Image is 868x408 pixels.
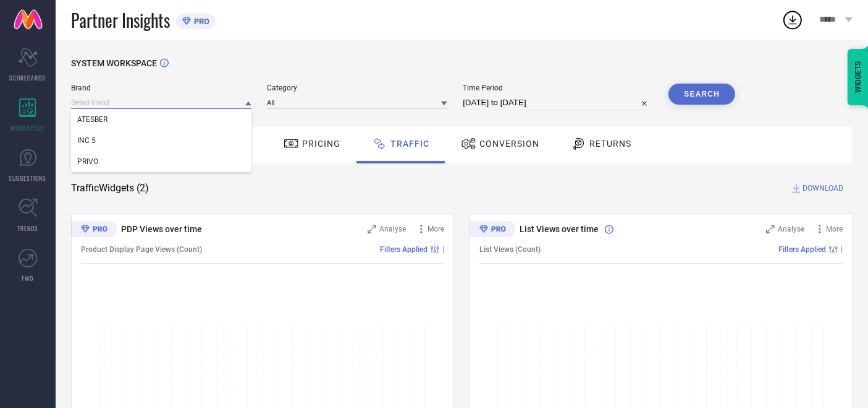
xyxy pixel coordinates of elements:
[302,139,340,149] span: Pricing
[71,84,251,92] span: Brand
[77,115,107,124] span: ATESBER
[479,245,541,254] span: List Views (Count)
[71,182,149,194] span: Traffic Widgets ( 2 )
[379,225,406,233] span: Analyse
[390,139,429,149] span: Traffic
[428,225,444,233] span: More
[77,136,96,145] span: INC 5
[71,109,251,130] div: ATESBER
[81,245,202,254] span: Product Display Page Views (Count)
[470,221,515,240] div: Premium
[71,221,117,240] div: Premium
[841,245,843,254] span: |
[10,73,46,82] span: SCORECARDS
[766,225,775,233] svg: Zoom
[71,58,157,68] span: SYSTEM WORKSPACE
[520,224,599,234] span: List Views over time
[267,84,447,92] span: Category
[22,274,34,283] span: FWD
[782,9,804,31] div: Open download list
[77,157,98,166] span: PRIVO
[803,182,843,194] span: DOWNLOAD
[479,139,539,149] span: Conversion
[71,151,251,172] div: PRIVO
[463,95,653,110] input: Select time period
[778,225,804,233] span: Analyse
[380,245,428,254] span: Filters Applied
[589,139,631,149] span: Returns
[17,224,38,233] span: TRENDS
[442,245,444,254] span: |
[11,123,45,132] span: WORKSPACE
[71,7,170,33] span: Partner Insights
[463,84,653,92] span: Time Period
[826,225,843,233] span: More
[71,96,251,109] input: Select brand
[778,245,826,254] span: Filters Applied
[191,17,209,26] span: PRO
[121,224,202,234] span: PDP Views over time
[71,130,251,151] div: INC 5
[9,173,47,183] span: SUGGESTIONS
[668,84,735,105] button: Search
[368,225,376,233] svg: Zoom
